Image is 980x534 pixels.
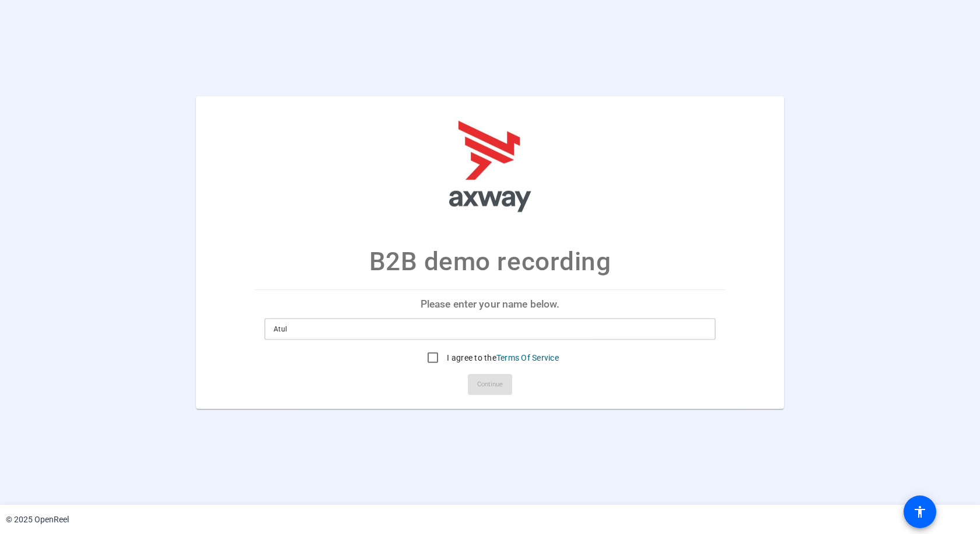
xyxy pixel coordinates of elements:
[432,107,548,224] img: company-logo
[496,353,559,362] a: Terms Of Service
[255,289,725,317] p: Please enter your name below.
[444,352,559,364] label: I agree to the
[369,242,611,280] p: B2B demo recording
[274,322,706,336] input: Enter your name
[6,514,69,526] div: © 2025 OpenReel
[913,505,927,519] mat-icon: accessibility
